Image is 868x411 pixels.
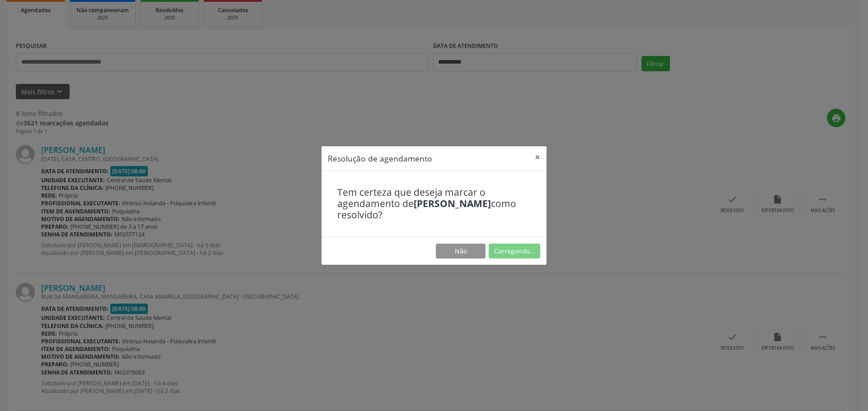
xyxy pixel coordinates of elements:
[328,152,432,164] h5: Resolução de agendamento
[489,244,540,259] button: Carregando...
[414,197,491,210] b: [PERSON_NAME]
[436,244,486,259] button: Não
[337,187,531,221] h4: Tem certeza que deseja marcar o agendamento de como resolvido?
[528,146,547,168] button: Close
